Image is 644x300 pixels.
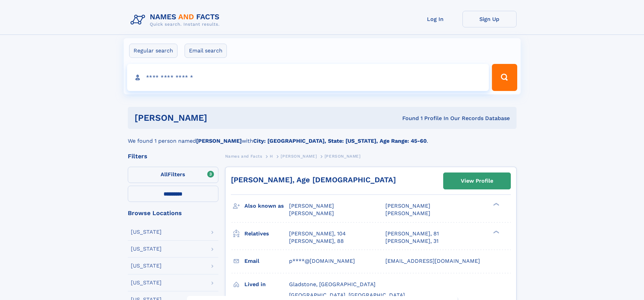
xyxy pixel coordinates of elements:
[385,230,439,237] a: [PERSON_NAME], 81
[289,203,334,209] span: [PERSON_NAME]
[131,246,162,252] div: [US_STATE]
[135,114,305,122] h1: [PERSON_NAME]
[289,210,334,216] span: [PERSON_NAME]
[281,154,317,159] span: [PERSON_NAME]
[444,173,510,189] a: View Profile
[131,263,162,269] div: [US_STATE]
[270,152,273,160] a: H
[244,279,289,290] h3: Lived in
[128,210,218,216] div: Browse Locations
[492,64,517,91] button: Search Button
[385,203,430,209] span: [PERSON_NAME]
[196,138,242,144] b: [PERSON_NAME]
[408,11,462,27] a: Log In
[127,64,489,91] input: search input
[492,230,500,234] div: ❯
[281,152,317,160] a: [PERSON_NAME]
[461,173,493,189] div: View Profile
[231,176,396,184] a: [PERSON_NAME], Age [DEMOGRAPHIC_DATA]
[128,11,225,29] img: Logo Names and Facts
[289,237,344,245] a: [PERSON_NAME], 88
[289,230,346,237] a: [PERSON_NAME], 104
[385,237,438,245] a: [PERSON_NAME], 31
[128,129,517,145] div: We found 1 person named with .
[325,154,361,159] span: [PERSON_NAME]
[492,202,500,207] div: ❯
[161,171,168,178] span: All
[244,200,289,212] h3: Also known as
[225,152,262,160] a: Names and Facts
[129,44,177,58] label: Regular search
[270,154,273,159] span: H
[385,258,480,264] span: [EMAIL_ADDRESS][DOMAIN_NAME]
[131,229,162,235] div: [US_STATE]
[289,292,405,298] span: [GEOGRAPHIC_DATA], [GEOGRAPHIC_DATA]
[185,44,227,58] label: Email search
[128,167,218,183] label: Filters
[128,153,218,159] div: Filters
[385,210,430,216] span: [PERSON_NAME]
[253,138,427,144] b: City: [GEOGRAPHIC_DATA], State: [US_STATE], Age Range: 45-60
[244,255,289,267] h3: Email
[462,11,517,27] a: Sign Up
[131,280,162,285] div: [US_STATE]
[305,115,510,122] div: Found 1 Profile In Our Records Database
[244,228,289,239] h3: Relatives
[289,281,376,287] span: Gladstone, [GEOGRAPHIC_DATA]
